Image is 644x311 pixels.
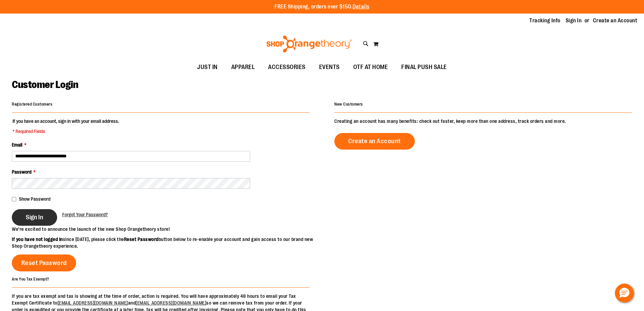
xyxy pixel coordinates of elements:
[12,276,49,281] strong: Are You Tax Exempt?
[319,60,340,75] span: EVENTS
[353,4,369,10] a: Details
[57,300,128,306] a: [EMAIL_ADDRESS][DOMAIN_NAME]
[312,60,347,75] a: EVENTS
[12,237,63,242] strong: If you have not logged in
[265,36,353,52] img: Shop Orangetheory
[12,209,57,226] button: Sign In
[615,284,634,303] button: Hello, have a question? Let’s chat.
[197,60,218,75] span: JUST IN
[268,60,306,75] span: ACCESSORIES
[12,142,22,148] span: Email
[231,60,255,75] span: APPAREL
[19,196,50,202] span: Show Password
[124,237,159,242] strong: Reset Password
[348,137,401,145] span: Create an Account
[395,60,454,75] a: FINAL PUSH SALE
[26,214,43,221] span: Sign In
[12,236,322,249] p: since [DATE], please click the button below to re-enable your account and gain access to our bran...
[12,79,78,90] span: Customer Login
[334,133,415,150] a: Create an Account
[334,118,632,125] p: Creating an account has many benefits: check out faster, keep more than one address, track orders...
[261,60,312,75] a: ACCESSORIES
[12,226,322,232] p: We’re excited to announce the launch of the new Shop Orangetheory store!
[347,60,395,75] a: OTF AT HOME
[353,60,388,75] span: OTF AT HOME
[566,17,582,24] a: Sign In
[593,17,638,24] a: Create an Account
[12,118,120,135] legend: If you have an account, sign in with your email address.
[13,128,119,135] span: * Required Fields
[334,102,363,107] strong: New Customers
[529,17,560,24] a: Tracking Info
[62,211,108,218] a: Forgot Your Password?
[224,60,262,75] a: APPAREL
[62,212,108,217] span: Forgot Your Password?
[21,259,67,267] span: Reset Password
[190,60,224,75] a: JUST IN
[12,254,76,271] a: Reset Password
[12,169,31,175] span: Password
[12,102,52,107] strong: Registered Customers
[136,300,206,306] a: [EMAIL_ADDRESS][DOMAIN_NAME]
[275,3,369,11] p: FREE Shipping, orders over $150.
[401,60,447,75] span: FINAL PUSH SALE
